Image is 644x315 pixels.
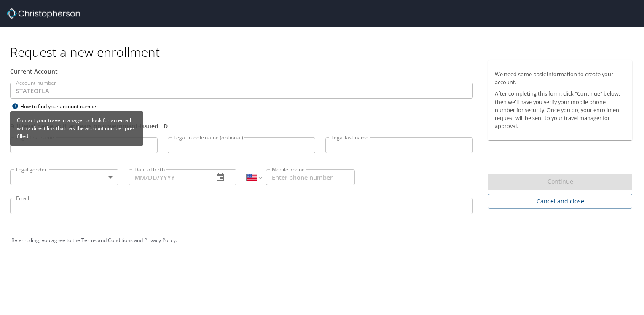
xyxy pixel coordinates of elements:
div: How to find your account number [10,101,115,112]
h1: Request a new enrollment [10,44,639,60]
button: Cancel and close [488,194,632,209]
input: Enter phone number [266,169,355,185]
div: Full legal name as it appears on government-issued I.D. [10,122,473,131]
p: Contact your travel manager or look for an email with a direct link that has the account number p... [13,113,140,144]
a: Privacy Policy [144,237,176,244]
span: Cancel and close [495,196,625,207]
p: We need some basic information to create your account. [495,70,625,86]
p: After completing this form, click "Continue" below, then we'll have you verify your mobile phone ... [495,90,625,130]
a: Terms and Conditions [81,237,133,244]
div: Current Account [10,67,473,76]
input: MM/DD/YYYY [129,169,207,185]
div: By enrolling, you agree to the and . [11,230,633,251]
img: cbt logo [7,8,80,19]
div: ​ [10,169,118,185]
